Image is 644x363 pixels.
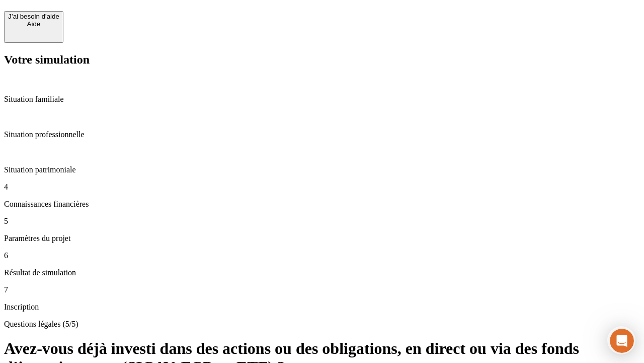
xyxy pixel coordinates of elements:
[4,285,640,294] p: 7
[8,20,59,28] div: Aide
[4,217,640,226] p: 5
[8,13,59,20] div: J’ai besoin d'aide
[4,53,640,67] h2: Votre simulation
[4,200,640,209] p: Connaissances financières
[4,11,63,43] button: J’ai besoin d'aideAide
[610,329,634,353] iframe: Intercom live chat
[4,234,640,243] p: Paramètres du projet
[4,165,640,174] p: Situation patrimoniale
[4,302,640,312] p: Inscription
[4,183,640,192] p: 4
[4,251,640,260] p: 6
[4,320,640,329] p: Questions légales (5/5)
[4,268,640,277] p: Résultat de simulation
[4,95,640,104] p: Situation familiale
[4,130,640,139] p: Situation professionnelle
[607,326,635,354] iframe: Intercom live chat discovery launcher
